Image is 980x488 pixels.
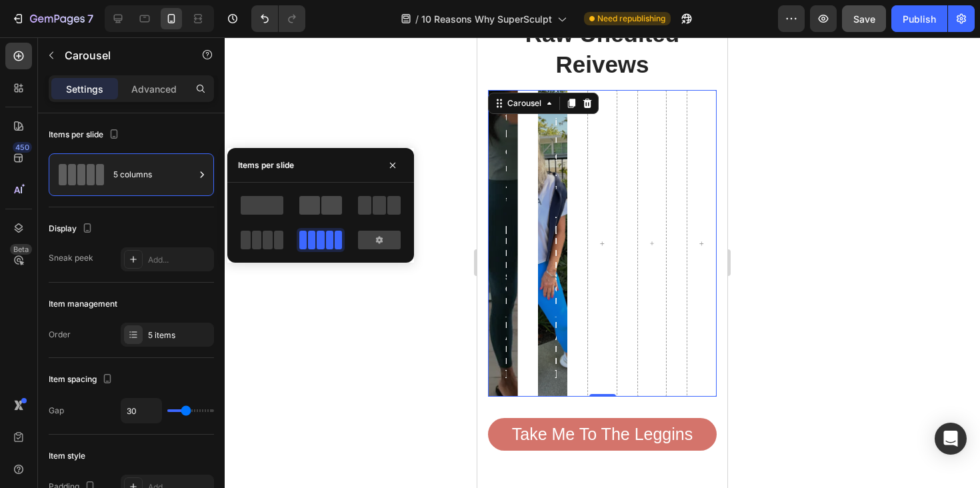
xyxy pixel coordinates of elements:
[131,82,177,96] p: Advanced
[13,142,32,153] div: 450
[113,159,195,190] div: 5 columns
[238,159,294,171] div: Items per slide
[49,450,85,462] div: Item style
[597,13,665,25] span: Need republishing
[891,5,947,32] button: Publish
[49,329,71,341] div: Order
[903,12,936,26] div: Publish
[935,423,967,455] div: Open Intercom Messenger
[49,405,64,417] div: Gap
[415,12,419,26] span: /
[27,60,67,72] div: Carousel
[49,126,122,144] div: Items per slide
[49,371,115,389] div: Item spacing
[477,37,727,488] iframe: Design area
[10,244,32,255] div: Beta
[148,254,211,266] div: Add...
[148,329,211,341] div: 5 items
[842,5,886,32] button: Save
[853,13,875,25] span: Save
[49,298,117,310] div: Item management
[49,220,95,238] div: Display
[87,11,93,27] p: 7
[121,399,161,423] input: Auto
[5,5,99,32] button: 7
[65,47,178,63] p: Carousel
[11,381,239,413] a: Take Me To The Leggins
[49,252,93,264] div: Sneak peek
[421,12,552,26] span: 10 Reasons Why SuperSculpt
[66,82,103,96] p: Settings
[251,5,305,32] div: Undo/Redo
[35,382,215,412] p: Take Me To The Leggins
